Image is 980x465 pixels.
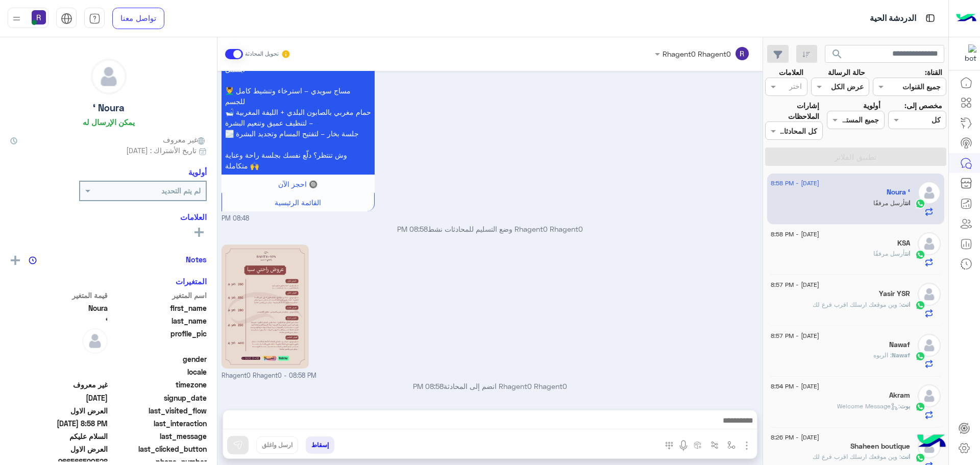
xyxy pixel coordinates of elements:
[831,48,843,60] span: search
[924,12,937,25] img: tab
[828,67,865,78] label: حالة الرسالة
[10,405,108,416] span: العرض الاول
[32,10,46,25] img: userImage
[889,391,910,400] h5: Akram
[915,453,925,463] img: WhatsApp
[110,328,207,352] span: profile_pic
[397,225,428,233] span: 08:58 PM
[10,393,108,403] span: 2025-09-06T17:45:45.65Z
[915,402,925,412] img: WhatsApp
[126,145,197,156] span: تاريخ الأشتراك : [DATE]
[789,81,803,94] div: اختر
[110,444,207,454] span: last_clicked_button
[900,402,910,410] span: بوت
[879,289,910,298] h5: Yasir YSR
[10,379,108,390] span: غير معروف
[222,224,759,234] p: Rhagent0 Rhagent0 وضع التسليم للمحادثات نشط
[915,300,925,310] img: WhatsApp
[112,8,164,29] a: تواصل معنا
[10,12,23,25] img: profile
[93,102,125,114] h5: Noura ‘
[897,239,910,248] h5: KSA
[413,382,444,390] span: 08:58 PM
[188,167,207,177] h6: أولوية
[256,436,298,454] button: ارسل واغلق
[10,315,108,326] span: ‘
[222,28,375,175] p: 6/9/2025, 8:48 PM
[10,212,207,222] h6: العلامات
[222,244,309,369] img: 2KfZhNio2KfZgtin2KouanBn.jpg
[892,351,910,359] span: Nawaf
[694,441,702,449] img: create order
[110,315,207,326] span: last_name
[84,8,105,29] a: tab
[665,442,673,450] img: make a call
[91,59,126,94] img: defaultAdmin.png
[813,453,901,460] span: وين موقعك ارسلك اقرب فرع لك
[771,280,819,289] span: [DATE] - 8:57 PM
[741,439,753,452] img: send attachment
[11,256,20,265] img: add
[958,44,976,63] img: 322853014244696
[905,199,910,207] span: انت
[873,250,905,257] span: أرسل مرفقًا
[690,436,706,453] button: create order
[110,418,207,429] span: last_interaction
[176,277,207,286] h6: المتغيرات
[163,134,207,145] span: غير معروف
[901,301,910,308] span: انت
[275,198,321,207] span: القائمة الرئيسية
[222,214,249,224] span: 08:48 PM
[10,303,108,313] span: Noura
[771,331,819,340] span: [DATE] - 8:57 PM
[918,283,941,306] img: defaultAdmin.png
[914,424,949,460] img: hulul-logo.png
[918,232,941,255] img: defaultAdmin.png
[873,199,905,207] span: أرسل مرفقًا
[925,67,942,78] label: القناة:
[765,148,946,166] button: تطبيق الفلاتر
[870,12,916,26] p: الدردشة الحية
[771,382,819,391] span: [DATE] - 8:54 PM
[222,381,759,391] p: Rhagent0 Rhagent0 انضم إلى المحادثة
[83,117,135,127] h6: يمكن الإرسال له
[110,405,207,416] span: last_visited_flow
[779,67,803,78] label: العلامات
[186,255,207,264] h6: Notes
[245,50,279,58] small: تحويل المحادثة
[837,402,900,410] span: : Welcome Message
[10,444,108,454] span: العرض الاول
[918,334,941,357] img: defaultAdmin.png
[110,366,207,377] span: locale
[918,181,941,204] img: defaultAdmin.png
[825,45,850,67] button: search
[813,301,901,308] span: وين موقعك ارسلك اقرب فرع لك
[110,303,207,313] span: first_name
[82,328,108,354] img: defaultAdmin.png
[10,366,108,377] span: null
[278,180,317,188] span: 🔘 احجز الآن
[727,441,736,449] img: select flow
[915,199,925,209] img: WhatsApp
[10,290,108,301] span: قيمة المتغير
[222,371,316,381] span: Rhagent0 Rhagent0 - 08:58 PM
[863,100,880,111] label: أولوية
[850,442,910,451] h5: Shaheen boutique
[61,13,72,25] img: tab
[771,179,819,188] span: [DATE] - 8:58 PM
[915,250,925,260] img: WhatsApp
[873,351,892,359] span: الربوه
[110,393,207,403] span: signup_date
[905,250,910,257] span: انت
[956,8,976,29] img: Logo
[110,290,207,301] span: اسم المتغير
[723,436,740,453] button: select flow
[10,431,108,442] span: السلام عليكم
[901,453,910,460] span: انت
[771,433,819,442] span: [DATE] - 8:26 PM
[904,100,942,111] label: مخصص إلى:
[110,431,207,442] span: last_message
[771,230,819,239] span: [DATE] - 8:58 PM
[710,441,719,449] img: Trigger scenario
[889,340,910,349] h5: Nawaf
